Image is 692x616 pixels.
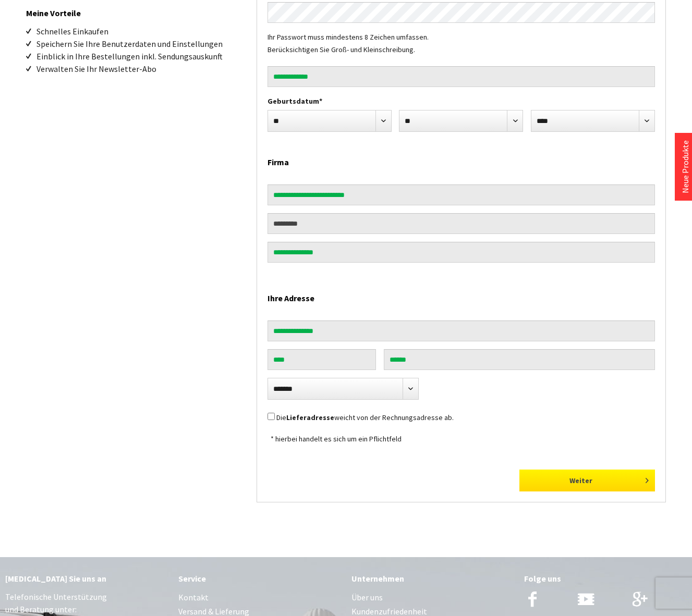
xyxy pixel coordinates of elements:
strong: Lieferadresse [286,413,334,422]
li: Verwalten Sie Ihr Newsletter-Abo [37,63,244,75]
li: Schnelles Einkaufen [37,25,244,38]
div: Folge uns [524,572,687,585]
a: Über uns [351,590,514,605]
a: Kontakt [178,590,341,605]
li: Einblick in Ihre Bestellungen inkl. Sendungsauskunft [37,50,244,63]
h2: Ihre Adresse [268,281,655,310]
div: Ihr Passwort muss mindestens 8 Zeichen umfassen. Berücksichtigen Sie Groß- und Kleinschreibung. [268,31,655,66]
label: Geburtsdatum* [268,95,655,107]
div: Service [178,572,341,585]
h2: Firma [268,145,655,174]
li: Speichern Sie Ihre Benutzerdaten und Einstellungen [37,38,244,50]
a: Neue Produkte [680,140,690,193]
div: Unternehmen [351,572,514,585]
label: Die weicht von der Rechnungsadresse ab. [276,413,454,422]
div: * hierbei handelt es sich um ein Pflichtfeld [271,434,652,459]
div: [MEDICAL_DATA] Sie uns an [5,572,168,585]
button: Weiter [519,470,655,491]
